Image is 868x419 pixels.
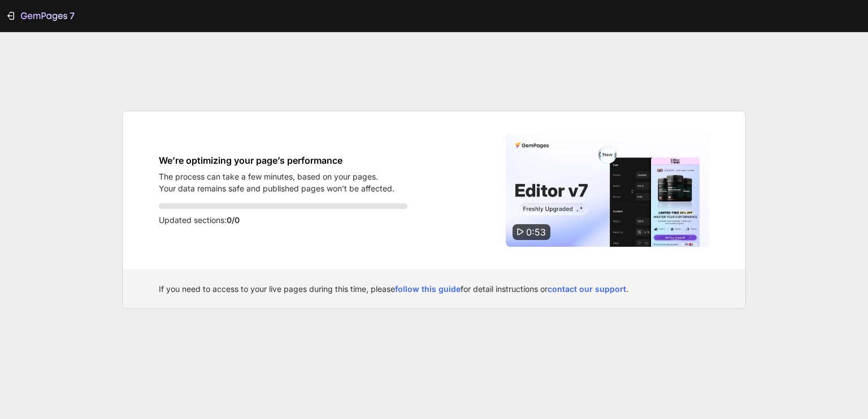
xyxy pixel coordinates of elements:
[227,215,240,225] span: 0/0
[70,9,75,23] p: 7
[159,182,394,194] p: Your data remains safe and published pages won’t be affected.
[159,213,407,227] p: Updated sections:
[526,226,546,238] span: 0:53
[548,284,626,294] a: contact our support
[159,154,394,167] h1: We’re optimizing your page’s performance
[506,134,709,247] img: Video thumbnail
[159,283,709,295] div: If you need to access to your live pages during this time, please for detail instructions or .
[395,284,461,294] a: follow this guide
[159,171,394,182] p: The process can take a few minutes, based on your pages.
